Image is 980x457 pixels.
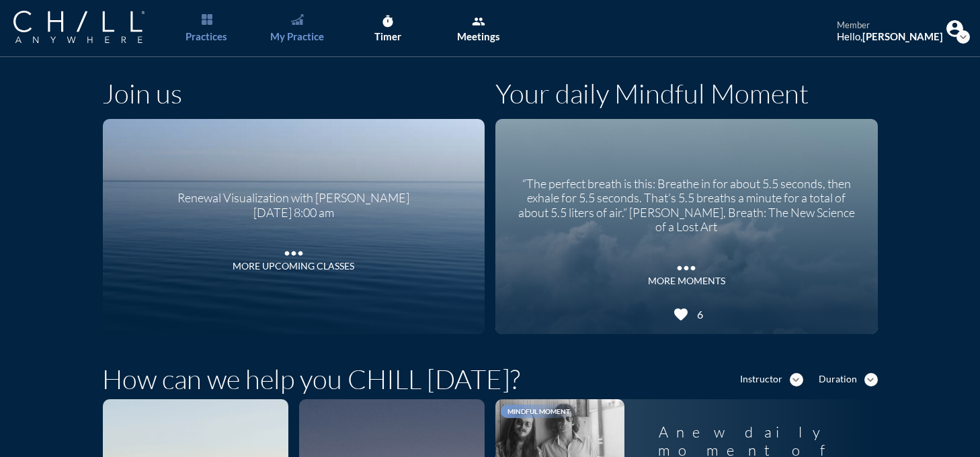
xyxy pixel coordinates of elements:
[946,20,963,37] img: Profile icon
[837,20,943,31] div: member
[202,14,212,25] img: List
[280,240,307,260] i: more_horiz
[13,11,171,45] a: Company Logo
[13,11,145,43] img: Company Logo
[819,374,858,385] div: Duration
[233,261,354,272] div: More Upcoming Classes
[458,30,501,42] div: Meetings
[177,206,409,220] div: [DATE] 8:00 am
[673,255,700,275] i: more_horiz
[103,363,521,395] h1: How can we help you CHILL [DATE]?
[692,308,703,321] div: 6
[673,306,689,323] i: favorite
[375,30,402,42] div: Timer
[473,15,486,28] i: group
[495,77,809,110] h1: Your daily Mindful Moment
[837,30,943,42] div: Hello,
[648,276,725,287] div: MORE MOMENTS
[382,15,395,28] i: timer
[790,373,803,386] i: expand_more
[291,14,303,25] img: Graph
[512,167,861,235] div: “The perfect breath is this: Breathe in for about 5.5 seconds, then exhale for 5.5 seconds. That’...
[741,374,783,385] div: Instructor
[956,30,970,44] i: expand_more
[186,30,228,42] div: Practices
[862,30,943,42] strong: [PERSON_NAME]
[177,181,409,206] div: Renewal Visualization with [PERSON_NAME]
[103,77,183,110] h1: Join us
[507,407,570,415] span: Mindful Moment
[271,30,325,42] div: My Practice
[864,373,878,386] i: expand_more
